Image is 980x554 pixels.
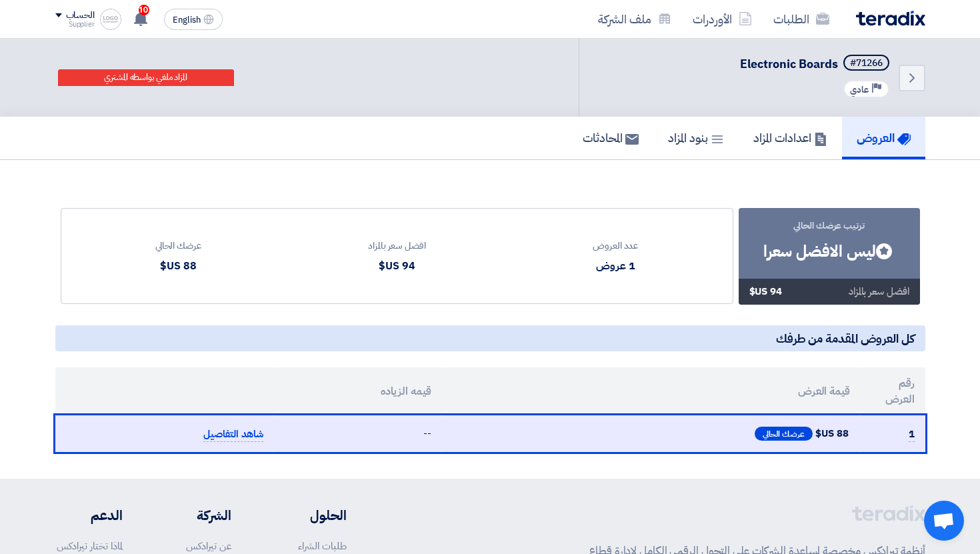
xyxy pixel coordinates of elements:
span: Electronic Boards [740,55,838,73]
a: بنود المزاد [653,117,739,159]
a: Open chat [924,501,964,541]
span: ترتيب عرضك الحالي [793,219,864,233]
a: الطلبات [763,3,840,35]
th: قيمه الزياده [274,367,441,415]
span: عادي [850,83,869,96]
a: المحادثات [568,117,653,159]
a: لماذا تختار تيرادكس [57,539,123,553]
div: الحساب [66,10,95,21]
div: 94 US$ [749,284,782,299]
a: ملف الشركة [587,3,682,35]
img: Teradix logo [856,11,925,26]
span: English [173,15,201,25]
a: عن تيرادكس [186,539,231,553]
a: طلبات الشراء [298,539,347,553]
li: الدعم [55,505,123,525]
h5: Electronic Boards [740,55,892,73]
div: المزاد ملغي بواسطه المشتري [104,72,187,83]
h5: بنود المزاد [668,130,724,145]
div: 88 US$ [155,258,201,274]
th: قيمة العرض [442,367,861,415]
button: English [164,9,223,30]
td: -- [274,415,441,452]
li: الشركة [162,505,231,525]
h5: المحادثات [583,130,639,145]
div: 1 عروض [593,258,638,274]
div: Supplier [55,21,95,28]
span: عرضك الحالي [757,430,810,438]
span: 10 [139,5,149,15]
div: #71266 [850,59,883,68]
th: رقم العرض [861,367,925,415]
li: الحلول [271,505,347,525]
a: اعدادات المزاد [739,117,842,159]
h5: العروض [857,130,911,145]
h5: كل العروض المقدمة من طرفك [55,325,925,351]
span: 1 [909,427,915,442]
span: 88 US$ [815,426,848,441]
span: شاهد التفاصيل [203,427,263,442]
h5: اعدادات المزاد [753,130,827,145]
div: ليس الافضل سعرا [763,239,895,263]
div: افضل سعر بالمزاد [849,284,909,299]
div: عدد العروض [593,239,638,253]
a: العروض [842,117,925,159]
a: الأوردرات [682,3,763,35]
div: افضل سعر بالمزاد [368,239,426,253]
div: 94 US$ [368,258,426,274]
img: logoPlaceholder_1755177967591.jpg [100,9,121,30]
div: عرضك الحالي [155,239,201,253]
